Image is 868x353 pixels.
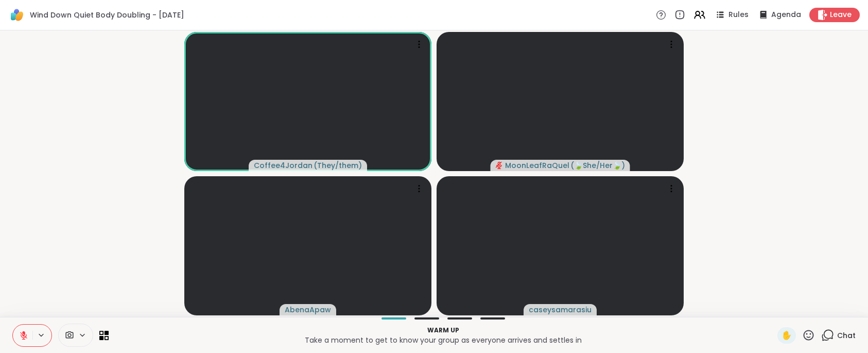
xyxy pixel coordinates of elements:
[8,6,26,24] img: ShareWell Logomark
[728,10,749,20] span: Rules
[830,10,852,20] span: Leave
[505,160,569,171] span: MoonLeafRaQuel
[496,162,503,169] span: audio-muted
[837,330,856,341] span: Chat
[314,160,362,171] span: ( They/them )
[782,329,792,342] span: ✋
[285,305,331,315] span: AbenaApaw
[115,326,771,335] p: Warm up
[529,305,592,315] span: caseysamarasiu
[570,160,625,171] span: ( 🍃She/Her🍃 )
[254,160,313,171] span: Coffee4Jordan
[771,10,801,20] span: Agenda
[115,335,771,345] p: Take a moment to get to know your group as everyone arrives and settles in
[30,10,184,20] span: Wind Down Quiet Body Doubling - [DATE]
